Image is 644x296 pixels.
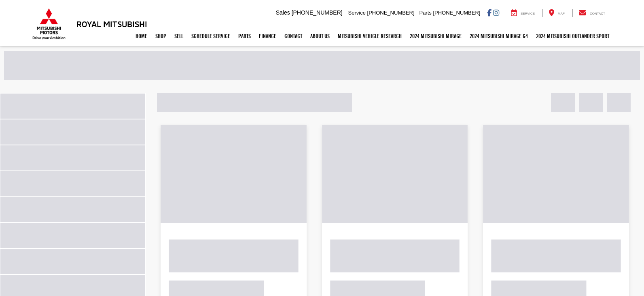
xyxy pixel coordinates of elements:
a: Map [542,9,571,17]
a: Facebook: Click to visit our Facebook page [487,9,491,16]
span: Map [558,12,565,15]
span: Parts [419,10,431,16]
a: Schedule Service: Opens in a new tab [187,26,234,46]
span: [PHONE_NUMBER] [367,10,415,16]
span: Service [348,10,366,16]
a: Finance [255,26,280,46]
a: About Us [306,26,334,46]
span: Service [521,12,535,15]
a: Contact [572,9,611,17]
a: 2024 Mitsubishi Outlander SPORT [532,26,613,46]
img: Mitsubishi [31,8,67,40]
h3: Royal Mitsubishi [76,19,147,28]
span: [PHONE_NUMBER] [292,9,343,16]
a: Home [131,26,151,46]
a: Parts: Opens in a new tab [234,26,255,46]
a: Contact [280,26,306,46]
span: [PHONE_NUMBER] [433,10,480,16]
a: Sell [170,26,187,46]
span: Contact [590,12,605,15]
a: Service [505,9,541,17]
a: Shop [151,26,170,46]
a: 2024 Mitsubishi Mirage G4 [466,26,532,46]
span: Sales [276,9,290,16]
a: 2024 Mitsubishi Mirage [406,26,466,46]
a: Instagram: Click to visit our Instagram page [493,9,499,16]
a: Mitsubishi Vehicle Research [334,26,406,46]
